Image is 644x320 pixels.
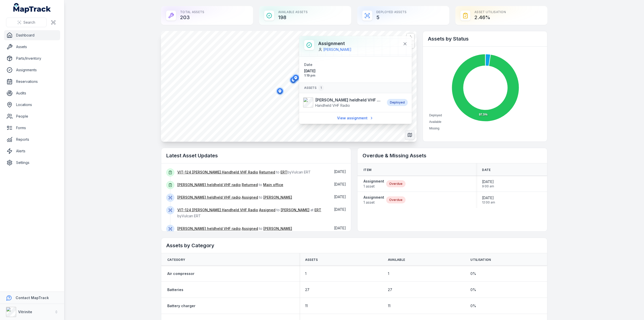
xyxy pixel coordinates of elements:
h2: Assets by Status [428,35,542,42]
a: Assignments [4,65,60,75]
span: Date [304,62,312,67]
h2: Assets by Category [166,242,542,249]
span: to [177,195,292,199]
a: View assignment [334,113,377,123]
span: to at by Vulcan ERT [177,208,321,218]
a: ERT [314,207,321,212]
a: Audits [4,88,60,98]
a: Parts/Inventory [4,53,60,63]
span: [DATE] [304,68,353,74]
time: 29/09/2025, 3:01:55 pm [334,182,346,186]
a: Forms [4,123,60,133]
a: Assignment1 asset [364,195,384,205]
a: [PERSON_NAME] heldheld VHF radioHandheld VHF Radio [303,97,382,108]
a: Alerts [4,146,60,156]
span: 0 % [470,287,476,292]
span: 11 [388,303,390,308]
h2: Latest Asset Updates [166,152,346,159]
div: Overdue [386,180,406,187]
button: Zoom in [407,33,414,41]
span: [DATE] [334,195,346,199]
span: Available [388,258,405,262]
strong: Contact MapTrack [16,296,49,300]
span: [DATE] [482,179,494,184]
strong: Assignment [364,179,384,184]
a: Assets [4,42,60,52]
a: Batteries [167,287,183,292]
span: [DATE] [482,195,495,200]
time: 29/09/2025, 4:53:34 pm [334,169,346,174]
span: 0 % [470,303,476,308]
a: Air compressor [167,271,194,276]
strong: Vitrinite [18,310,32,314]
span: 27 [305,287,309,292]
span: 11 [305,303,308,308]
span: 1 [388,271,389,276]
a: [PERSON_NAME] heldheld VHF radio [177,182,241,187]
span: 0 % [470,271,476,276]
span: to [177,226,292,231]
a: Returned [259,170,275,175]
div: 1 [318,85,324,91]
time: 14/07/2025, 9:00:00 am [482,179,494,188]
a: [PERSON_NAME] [323,47,351,52]
div: Deployed [387,99,408,106]
a: Reports [4,134,60,145]
time: 29/09/2025, 7:47:49 am [334,207,346,211]
a: Reservations [4,77,60,87]
a: ERT [280,170,287,175]
span: [DATE] [334,207,346,211]
a: Assigned [242,226,258,231]
span: [DATE] [334,226,346,230]
span: Item [364,168,371,172]
a: VIT-124 [PERSON_NAME] Handheld VHF Radio [177,207,258,212]
span: to [177,183,283,187]
span: [DATE] [334,182,346,186]
a: [PERSON_NAME] [263,226,292,231]
a: [PERSON_NAME] [281,207,309,212]
span: 1 asset [364,184,384,189]
span: 12:00 am [482,200,495,204]
span: Category [167,258,185,262]
span: Deployed [429,114,442,117]
a: Dashboard [4,30,60,40]
span: to by Vulcan ERT [177,170,311,174]
a: Assigned [242,195,258,200]
a: Settings [4,158,60,168]
span: Search [23,20,35,25]
span: Assets [304,85,324,91]
span: 27 [388,287,392,292]
a: MapTrack [13,3,51,13]
span: 1:19 pm [304,74,353,78]
a: Assigned [259,207,275,212]
span: Assets [305,258,318,262]
a: Locations [4,100,60,110]
a: Returned [242,182,258,187]
strong: [PERSON_NAME] heldheld VHF radio [315,97,382,103]
a: Battery charger [167,303,195,308]
span: 1 [305,271,306,276]
a: Assignment1 asset [364,179,384,189]
strong: Assignment [364,195,384,200]
time: 30/09/2025, 12:00:00 am [482,195,495,204]
span: 1 asset [364,200,384,205]
a: People [4,111,60,121]
span: Available [429,120,441,124]
h2: Overdue & Missing Assets [363,152,542,159]
span: Date [482,168,491,172]
h3: Assignment [318,40,351,47]
a: [PERSON_NAME] heldheld VHF radio [177,195,241,200]
span: Handheld VHF Radio [315,103,350,108]
button: Switch to Map View [405,130,415,140]
a: VIT-124 [PERSON_NAME] Handheld VHF Radio [177,170,258,175]
span: [DATE] [334,169,346,174]
div: Overdue [386,196,406,203]
a: [PERSON_NAME] [263,195,292,200]
span: Missing [429,127,439,130]
a: [PERSON_NAME] heldheld VHF radio [177,226,241,231]
span: Utilisation [470,258,491,262]
time: 26/09/2025, 6:57:32 am [334,226,346,230]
